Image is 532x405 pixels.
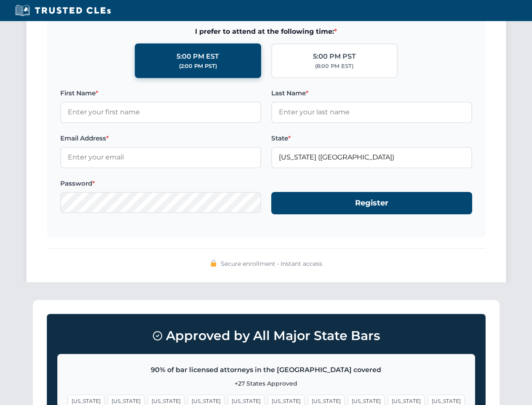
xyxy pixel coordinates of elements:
[271,88,472,98] label: Last Name
[313,51,356,62] div: 5:00 PM PST
[60,147,261,168] input: Enter your email
[60,102,261,123] input: Enter your first name
[68,364,465,375] p: 90% of bar licensed attorneys in the [GEOGRAPHIC_DATA] covered
[60,26,472,37] span: I prefer to attend at the following time:
[271,192,472,214] button: Register
[60,133,261,143] label: Email Address
[271,147,472,168] input: Florida (FL)
[60,88,261,98] label: First Name
[57,324,475,347] h3: Approved by All Major State Bars
[210,260,217,267] img: 🔒
[221,259,322,268] span: Secure enrollment • Instant access
[60,178,261,189] label: Password
[271,133,472,143] label: State
[271,102,472,123] input: Enter your last name
[13,4,113,17] img: Trusted CLEs
[176,51,219,62] div: 5:00 PM EST
[68,379,465,388] p: +27 States Approved
[179,62,217,70] div: (2:00 PM PST)
[315,62,353,70] div: (8:00 PM EST)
